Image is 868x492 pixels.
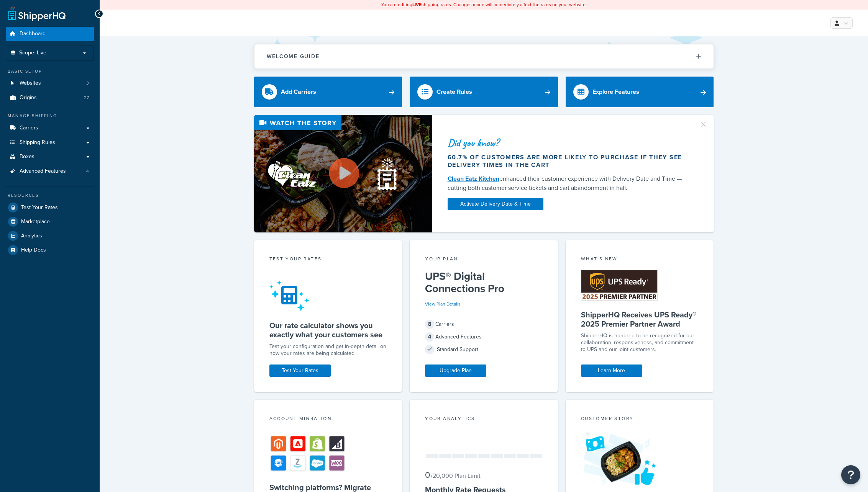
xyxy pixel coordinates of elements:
div: 60.7% of customers are more likely to purchase if they see delivery times in the cart [448,154,690,169]
div: Standard Support [425,344,543,355]
h2: Welcome Guide [267,54,320,59]
div: Add Carriers [281,87,316,97]
span: 3 [86,80,89,87]
span: Websites [20,80,41,87]
a: Analytics [6,229,94,243]
button: Open Resource Center [841,465,860,484]
div: Resources [6,192,94,199]
li: Websites [6,76,94,90]
span: 27 [84,95,89,101]
span: 8 [425,320,434,329]
a: Marketplace [6,215,94,229]
span: Origins [20,95,37,101]
h5: ShipperHQ Receives UPS Ready® 2025 Premier Partner Award [581,310,699,329]
a: Test Your Rates [269,365,331,377]
a: Activate Delivery Date & Time [448,198,543,210]
span: Advanced Features [20,168,66,175]
li: Origins [6,91,94,105]
a: Test Your Rates [6,201,94,214]
a: Explore Features [566,77,714,107]
a: Learn More [581,365,642,377]
a: Add Carriers [254,77,402,107]
div: Your Analytics [425,415,543,424]
a: Websites3 [6,76,94,90]
div: Your Plan [425,255,543,264]
div: Customer Story [581,415,699,424]
small: / 20,000 Plan Limit [431,471,481,480]
a: View Plan Details [425,301,461,307]
div: Create Rules [436,87,472,97]
div: Explore Features [592,87,639,97]
div: Advanced Features [425,332,543,342]
b: LIVE [412,1,422,8]
span: Shipping Rules [20,139,55,146]
div: Account Migration [269,415,387,424]
span: 4 [425,332,434,342]
div: Manage Shipping [6,113,94,119]
a: Boxes [6,150,94,164]
a: Clean Eatz Kitchen [448,174,499,183]
a: Origins27 [6,91,94,105]
span: 4 [86,168,89,175]
button: Welcome Guide [254,44,714,69]
a: Dashboard [6,27,94,41]
div: Basic Setup [6,68,94,75]
div: Test your configuration and get in-depth detail on how your rates are being calculated. [269,343,387,357]
span: Scope: Live [19,50,46,56]
span: Help Docs [21,247,46,253]
span: Marketplace [21,219,50,225]
span: 0 [425,469,430,481]
span: Dashboard [20,31,46,37]
h5: Our rate calculator shows you exactly what your customers see [269,321,387,339]
a: Create Rules [410,77,558,107]
div: enhanced their customer experience with Delivery Date and Time — cutting both customer service ti... [448,174,690,193]
a: Help Docs [6,243,94,257]
a: Advanced Features4 [6,164,94,178]
p: ShipperHQ is honored to be recognized for our collaboration, responsiveness, and commitment to UP... [581,332,699,353]
a: Upgrade Plan [425,365,486,377]
li: Advanced Features [6,164,94,178]
span: Carriers [20,125,38,131]
div: Test your rates [269,255,387,264]
h5: UPS® Digital Connections Pro [425,270,543,295]
span: Analytics [21,233,42,239]
div: Did you know? [448,137,690,148]
span: Boxes [20,154,34,160]
span: Test Your Rates [21,204,58,211]
div: What's New [581,255,699,264]
a: Shipping Rules [6,136,94,150]
a: Carriers [6,121,94,135]
img: Video thumbnail [254,115,432,232]
div: Carriers [425,319,543,330]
